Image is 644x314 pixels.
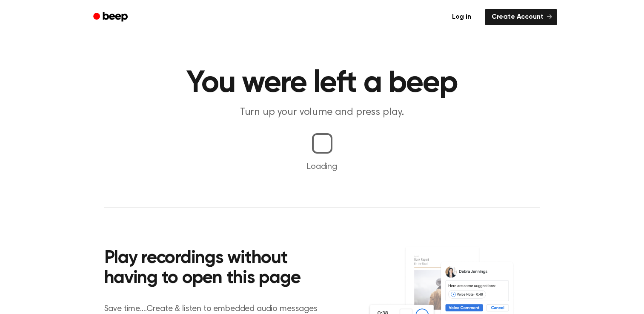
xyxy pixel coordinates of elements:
[444,7,480,27] a: Log in
[87,9,135,26] a: Beep
[104,248,334,289] h2: Play recordings without having to open this page
[10,160,634,173] p: Loading
[485,9,557,25] a: Create Account
[159,106,486,120] p: Turn up your volume and press play.
[104,68,540,99] h1: You were left a beep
